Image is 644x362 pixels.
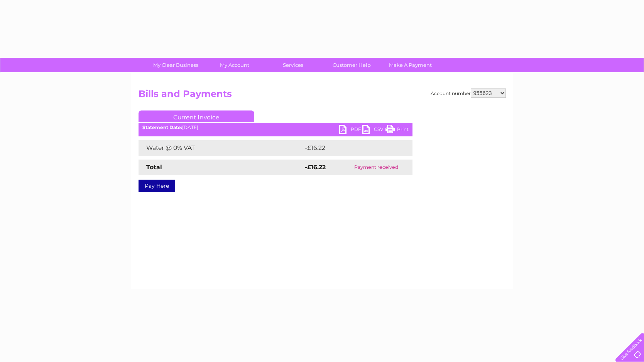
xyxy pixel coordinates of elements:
a: Print [385,125,409,136]
td: -£16.22 [303,140,397,156]
h2: Bills and Payments [139,88,506,103]
a: Pay Here [139,180,175,192]
a: Make A Payment [379,58,442,72]
td: Payment received [340,160,412,175]
a: My Clear Business [144,58,208,72]
a: My Account [203,58,266,72]
div: Account number [431,88,506,98]
b: Statement Date: [142,124,182,130]
strong: -£16.22 [305,163,326,171]
div: [DATE] [139,125,412,130]
strong: Total [146,163,162,171]
td: Water @ 0% VAT [139,140,303,156]
a: Services [261,58,325,72]
a: PDF [339,125,362,136]
a: Customer Help [320,58,384,72]
a: CSV [362,125,385,136]
a: Current Invoice [139,110,254,122]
